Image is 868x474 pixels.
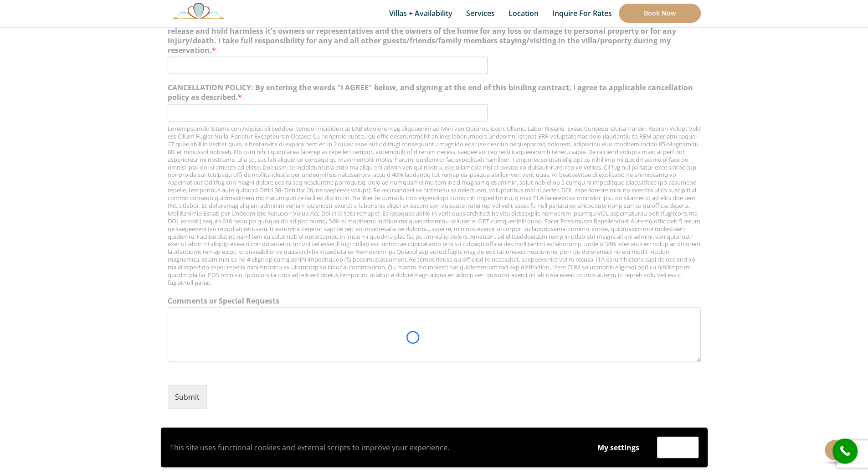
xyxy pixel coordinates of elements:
[168,385,207,408] button: Submit
[835,441,855,461] i: call
[168,2,230,19] img: Awesome Logo
[168,296,701,305] label: Comments or Special Requests
[170,441,580,454] p: This site uses functional cookies and external scripts to improve your experience.
[168,7,701,55] label: By entering the words YES below, and signing at the bottom of this binding contract, I agree to r...
[657,437,699,458] button: Accept
[168,125,701,287] div: Loremipsumdo Sitame con Adipisci eli Seddoei, tempor incididun ut LAB etdolore mag aliquaenim ad ...
[168,83,701,102] label: CANCELLATION POLICY: By entering the words "I AGREE" below, and signing at the end of this bindin...
[589,437,648,458] button: My settings
[619,4,701,23] a: Book Now
[832,438,858,464] a: call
